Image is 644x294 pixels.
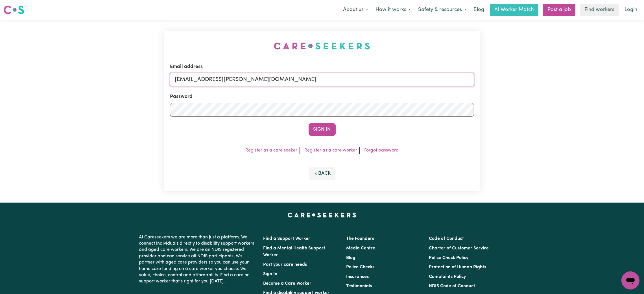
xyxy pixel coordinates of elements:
a: Forgot password [364,148,399,153]
a: Testimonials [346,284,372,288]
a: Media Centre [346,246,375,251]
button: Sign In [309,123,336,136]
a: Careseekers logo [3,3,24,16]
a: Find a Support Worker [263,236,311,241]
a: Blog [346,256,355,260]
a: Become a Care Worker [263,281,312,286]
a: Find a Mental Health Support Worker [263,246,326,257]
a: Code of Conduct [429,236,464,241]
a: Register as a care worker [304,148,357,153]
a: Sign In [263,272,278,276]
a: The Founders [346,236,374,241]
a: NDIS Code of Conduct [429,284,475,288]
a: Post a job [543,4,575,16]
a: AI Worker Match [490,4,538,16]
a: Register as a care seeker [245,148,297,153]
a: Careseekers home page [288,213,356,217]
label: Email address [170,63,203,71]
label: Password [170,93,193,100]
a: Post your care needs [263,262,307,267]
img: Careseekers logo [3,5,24,15]
input: Email address [170,73,474,86]
button: Back [309,167,336,180]
a: Login [621,4,641,16]
button: About us [339,4,372,16]
button: How it works [372,4,414,16]
a: Charter of Customer Service [429,246,489,251]
a: Insurances [346,275,369,279]
p: At Careseekers we are more than just a platform. We connect individuals directly to disability su... [139,232,257,287]
button: Safety & resources [414,4,470,16]
a: Blog [470,4,488,16]
a: Police Checks [346,265,374,269]
a: Protection of Human Rights [429,265,486,269]
a: Complaints Policy [429,275,466,279]
iframe: Button to launch messaging window, conversation in progress [621,271,639,289]
a: Police Check Policy [429,256,468,260]
a: Find workers [580,4,619,16]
